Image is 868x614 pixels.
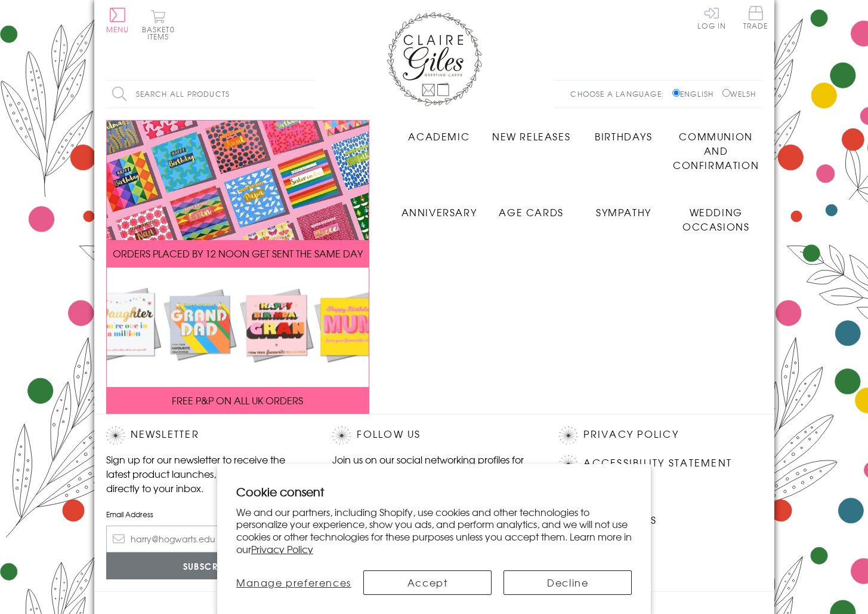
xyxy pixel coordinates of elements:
[670,120,762,172] a: Communion and Confirmation
[236,570,351,595] button: Manage preferences
[485,196,577,219] a: Age Cards
[670,196,762,234] a: Wedding Occasions
[583,426,678,443] a: Privacy Policy
[106,509,309,520] label: Email Address
[106,8,129,33] button: Menu
[106,552,309,579] input: Subscribe
[673,129,759,172] span: Communion and Confirmation
[697,6,726,29] a: Log In
[106,452,309,495] p: Sign up for our newsletter to receive the latest product launches, news and offers directly to yo...
[499,205,563,219] span: Age Cards
[492,129,570,143] span: New Releases
[106,24,129,35] span: Menu
[106,526,309,552] input: harry@hogwarts.edu
[236,483,632,500] h2: Cookie consent
[251,542,313,556] a: Privacy Policy
[577,196,670,219] a: Sympathy
[172,393,303,407] span: FREE P&P ON ALL UK ORDERS
[387,12,482,106] img: Claire Giles Greetings Cards
[722,89,730,97] input: Welsh
[583,455,732,471] a: Accessibility Statement
[147,24,175,42] span: 0 items
[401,205,477,219] span: Anniversary
[106,426,309,444] h2: Newsletter
[393,196,486,219] a: Anniversary
[577,120,670,143] a: Birthdays
[743,6,768,32] a: Trade
[596,205,651,219] span: Sympathy
[570,88,670,99] p: Choose a language:
[485,120,577,143] a: New Releases
[363,570,492,595] button: Accept
[682,205,749,234] span: Wedding Occasions
[595,129,652,143] span: Birthdays
[393,120,486,143] a: Academic
[142,10,175,40] button: Basket0 items
[503,570,632,595] button: Decline
[113,246,363,260] span: ORDERS PLACED BY 12 NOON GET SENT THE SAME DAY
[303,81,315,108] input: Search
[236,506,632,555] p: We and our partners, including Shopify, use cookies and other technologies to personalize your ex...
[743,6,768,29] span: Trade
[106,81,315,108] input: Search all products
[332,426,535,444] h2: Follow Us
[332,452,535,495] p: Join us on our social networking profiles for up to the minute news and product releases the mome...
[236,575,351,590] span: Manage preferences
[408,129,469,143] span: Academic
[672,89,680,97] input: English
[722,88,756,99] label: Welsh
[672,88,719,99] label: English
